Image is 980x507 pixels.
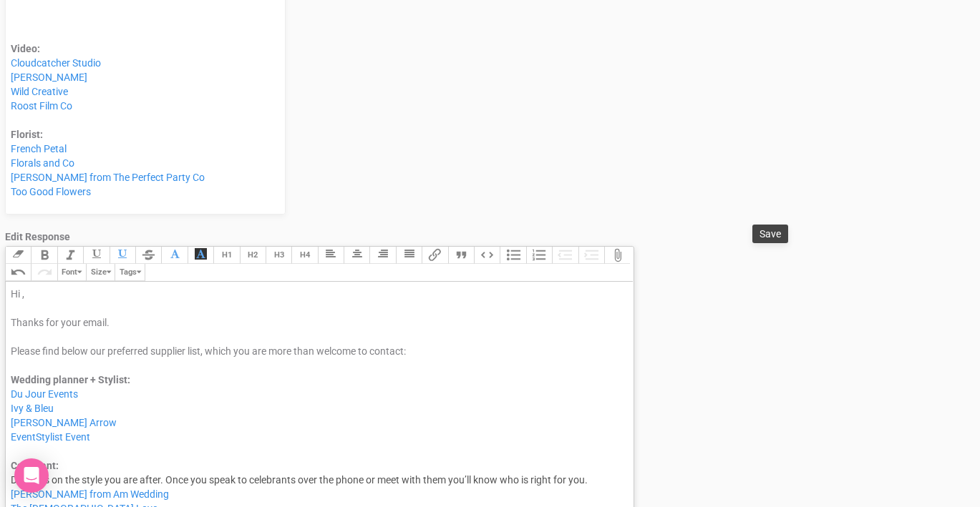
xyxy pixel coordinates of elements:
[11,43,40,54] strong: Video:
[500,247,525,264] button: Bullets
[274,250,284,260] span: H3
[248,250,258,260] span: H2
[11,474,588,486] span: Depends on the style you are after. Once you speak to celebrants over the phone or meet with them...
[11,186,91,197] a: Too Good Flowers
[760,228,781,240] span: Save
[11,488,169,500] a: [PERSON_NAME] from Am Wedding
[213,247,239,264] button: H1
[11,431,90,443] a: EventStylist Event
[11,172,205,183] a: [PERSON_NAME] from The Perfect Party Co
[11,100,72,112] a: Roost Film Co
[266,247,291,264] button: H3
[5,225,70,247] label: Edit Response
[11,374,130,385] strong: Wedding planner + Stylist:
[11,129,43,140] strong: Florist:
[5,264,31,281] button: Undo
[57,264,86,281] button: Font
[222,250,232,260] span: H1
[291,247,317,264] button: H4
[135,247,161,264] button: Strikethrough
[115,264,145,281] button: Tags
[240,247,266,264] button: H2
[11,417,117,428] a: [PERSON_NAME] Arrow
[11,72,87,83] a: [PERSON_NAME]
[11,403,54,414] a: Ivy & Bleu
[11,157,74,169] a: Florals and Co
[11,460,59,471] strong: Celebrant:
[31,247,57,264] button: Bold
[300,250,310,260] span: H4
[86,264,115,281] button: Size
[31,264,57,281] button: Redo
[474,247,500,264] button: Code
[11,57,101,69] a: Cloudcatcher Studio
[11,388,78,400] a: Du Jour Events
[14,458,49,493] div: Open Intercom Messenger
[422,247,447,264] button: Link
[11,143,67,154] a: French Petal
[11,86,68,97] a: Wild Creative
[752,225,788,244] button: Save
[448,247,474,264] button: Quote
[604,247,630,264] button: Attach Files
[578,247,604,264] button: Increase Level
[552,247,578,264] button: Decrease Level
[526,247,552,264] button: Numbers
[57,247,83,264] button: Italic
